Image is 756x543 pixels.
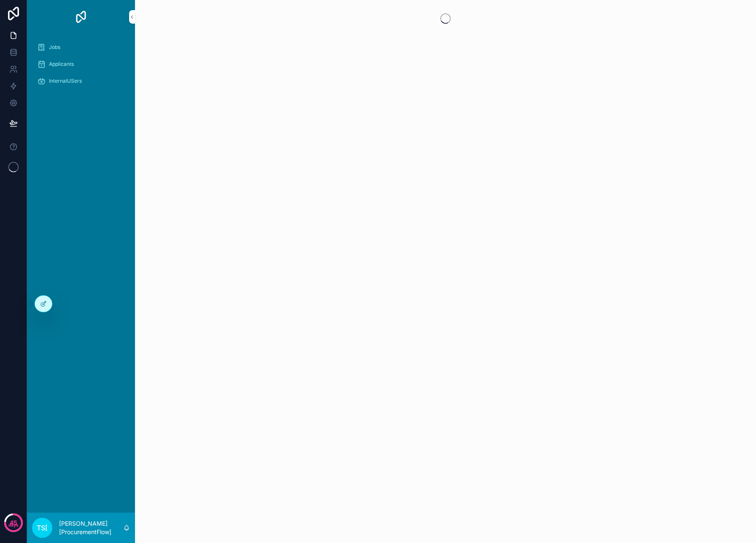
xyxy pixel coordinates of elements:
a: InternalUSers [32,73,130,89]
span: Applicants [49,61,74,68]
a: Applicants [32,57,130,72]
a: Jobs [32,40,130,55]
p: [PERSON_NAME] [ProcurementFlow] [59,519,123,536]
p: 45 [10,519,17,527]
p: days [8,522,19,529]
span: InternalUSers [49,78,82,84]
div: scrollable content [27,34,135,100]
img: App logo [74,10,88,24]
span: TS[ [37,523,48,533]
span: Jobs [49,44,60,51]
